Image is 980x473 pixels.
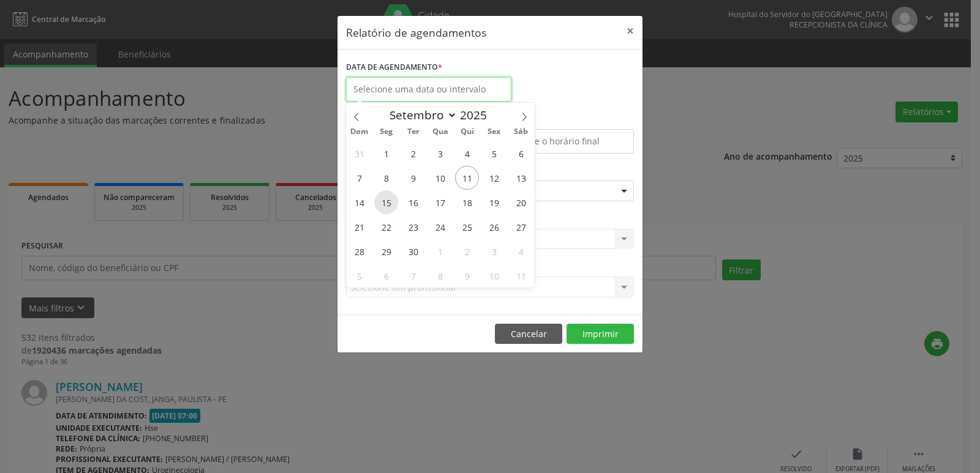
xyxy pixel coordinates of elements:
[482,141,506,165] span: Setembro 5, 2025
[455,141,479,165] span: Setembro 4, 2025
[401,239,425,263] span: Setembro 30, 2025
[455,264,479,288] span: Outubro 9, 2025
[383,106,457,124] select: Month
[347,239,371,263] span: Setembro 28, 2025
[374,166,398,190] span: Setembro 8, 2025
[482,190,506,214] span: Setembro 19, 2025
[509,166,533,190] span: Setembro 13, 2025
[509,190,533,214] span: Setembro 20, 2025
[495,324,562,345] button: Cancelar
[428,239,452,263] span: Outubro 1, 2025
[428,166,452,190] span: Setembro 10, 2025
[346,77,511,102] input: Selecione uma data ou intervalo
[347,215,371,239] span: Setembro 21, 2025
[428,264,452,288] span: Outubro 8, 2025
[401,141,425,165] span: Setembro 2, 2025
[508,128,535,136] span: Sáb
[455,239,479,263] span: Outubro 2, 2025
[509,215,533,239] span: Setembro 27, 2025
[374,239,398,263] span: Setembro 29, 2025
[482,215,506,239] span: Setembro 26, 2025
[481,128,508,136] span: Sex
[427,128,454,136] span: Qua
[347,166,371,190] span: Setembro 7, 2025
[567,324,634,345] button: Imprimir
[347,264,371,288] span: Outubro 5, 2025
[455,215,479,239] span: Setembro 25, 2025
[509,239,533,263] span: Outubro 4, 2025
[401,190,425,214] span: Setembro 16, 2025
[346,24,486,40] h5: Relatório de agendamentos
[493,110,634,129] label: ATÉ
[428,141,452,165] span: Setembro 3, 2025
[346,128,373,136] span: Dom
[454,128,481,136] span: Qui
[618,16,643,46] button: Close
[373,128,400,136] span: Seg
[400,128,427,136] span: Ter
[374,264,398,288] span: Outubro 6, 2025
[374,190,398,214] span: Setembro 15, 2025
[347,190,371,214] span: Setembro 14, 2025
[401,215,425,239] span: Setembro 23, 2025
[482,264,506,288] span: Outubro 10, 2025
[509,264,533,288] span: Outubro 11, 2025
[482,166,506,190] span: Setembro 12, 2025
[374,141,398,165] span: Setembro 1, 2025
[347,141,371,165] span: Agosto 31, 2025
[493,129,634,154] input: Selecione o horário final
[455,190,479,214] span: Setembro 18, 2025
[509,141,533,165] span: Setembro 6, 2025
[428,190,452,214] span: Setembro 17, 2025
[401,166,425,190] span: Setembro 9, 2025
[482,239,506,263] span: Outubro 3, 2025
[455,166,479,190] span: Setembro 11, 2025
[401,264,425,288] span: Outubro 7, 2025
[457,107,497,123] input: Year
[428,215,452,239] span: Setembro 24, 2025
[346,58,442,77] label: DATA DE AGENDAMENTO
[374,215,398,239] span: Setembro 22, 2025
